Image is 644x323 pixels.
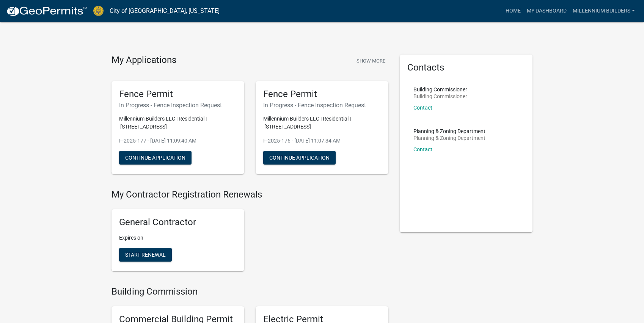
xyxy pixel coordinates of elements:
button: Continue Application [263,151,336,165]
p: Building Commissioner [413,87,467,92]
a: City of [GEOGRAPHIC_DATA], [US_STATE] [110,5,220,17]
span: Start Renewal [125,252,166,258]
h5: Fence Permit [263,89,381,100]
p: Planning & Zoning Department [413,129,485,134]
p: Millennium Builders LLC | Residential | [STREET_ADDRESS] [263,115,381,131]
h4: My Applications [112,55,176,66]
p: F-2025-177 - [DATE] 11:09:40 AM [119,137,237,145]
button: Start Renewal [119,248,172,262]
a: Contact [413,105,432,111]
a: Contact [413,146,432,152]
p: Expires on [119,234,237,242]
h4: My Contractor Registration Renewals [112,189,388,200]
p: Millennium Builders LLC | Residential | [STREET_ADDRESS] [119,115,237,131]
p: Building Commissioner [413,94,467,99]
h5: Fence Permit [119,89,237,100]
h6: In Progress - Fence Inspection Request [263,102,381,109]
h5: General Contractor [119,217,237,228]
h5: Contacts [407,62,525,73]
button: Show More [353,55,388,67]
h4: Building Commission [112,286,388,297]
p: Planning & Zoning Department [413,135,485,141]
wm-registration-list-section: My Contractor Registration Renewals [112,189,388,277]
img: City of Jeffersonville, Indiana [93,6,104,16]
a: My Dashboard [524,4,570,18]
a: Millennium Builders [570,4,638,18]
a: Home [503,4,524,18]
button: Continue Application [119,151,192,165]
p: F-2025-176 - [DATE] 11:07:34 AM [263,137,381,145]
h6: In Progress - Fence Inspection Request [119,102,237,109]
